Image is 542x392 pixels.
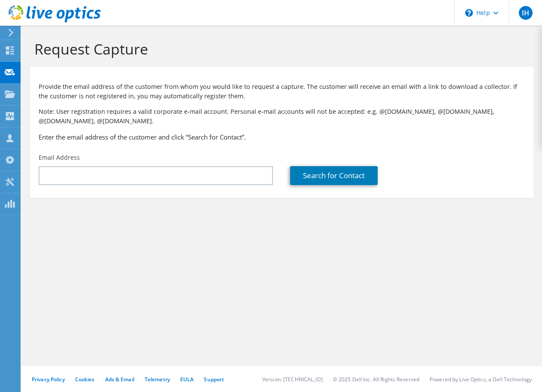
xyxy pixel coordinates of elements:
[75,376,95,383] a: Cookies
[39,82,525,101] p: Provide the email address of the customer from whom you would like to request a capture. The cust...
[39,153,80,162] label: Email Address
[180,376,194,383] a: EULA
[519,6,533,20] span: IH
[145,376,170,383] a: Telemetry
[262,376,323,383] li: Version: [TECHNICAL_ID]
[39,132,525,142] h3: Enter the email address of the customer and click “Search for Contact”.
[430,376,532,383] li: Powered by Live Optics, a Dell Technology
[204,376,224,383] a: Support
[32,376,65,383] a: Privacy Policy
[290,166,378,185] a: Search for Contact
[333,376,419,383] li: © 2025 Dell Inc. All Rights Reserved
[34,40,525,58] h1: Request Capture
[39,107,525,126] p: Note: User registration requires a valid corporate e-mail account. Personal e-mail accounts will ...
[105,376,134,383] a: Ads & Email
[465,9,473,17] svg: \n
